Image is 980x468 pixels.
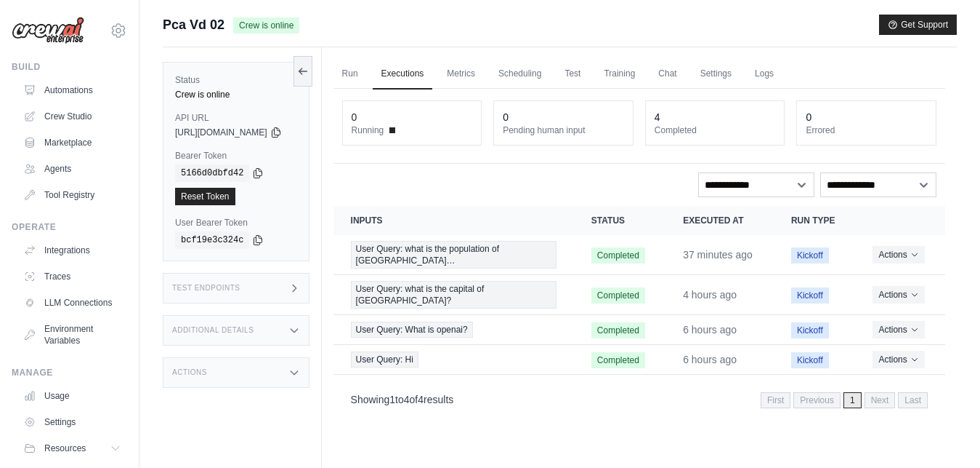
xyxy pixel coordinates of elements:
[503,124,624,136] dt: Pending human input
[12,367,127,378] div: Manage
[351,352,418,368] span: User Query: Hi
[683,249,753,261] time: September 2, 2025 at 20:16 IST
[175,188,235,205] a: Reset Token
[175,127,267,138] span: [URL][DOMAIN_NAME]
[17,183,127,207] a: Tool Registry
[44,443,86,454] span: Resources
[175,217,297,229] label: User Bearer Token
[172,368,207,377] h3: Actions
[333,381,945,418] nav: Pagination
[17,411,127,434] a: Settings
[591,322,645,338] span: Completed
[692,59,740,90] a: Settings
[806,110,811,124] div: 0
[333,59,367,90] a: Run
[683,289,737,301] time: September 2, 2025 at 16:33 IST
[843,392,862,408] span: 1
[12,61,127,73] div: Build
[175,112,297,124] label: API URL
[761,392,928,408] nav: Pagination
[898,392,928,408] span: Last
[490,59,550,90] a: Scheduling
[351,281,556,309] span: User Query: what is the capital of [GEOGRAPHIC_DATA]?
[649,59,685,90] a: Chat
[665,206,774,235] th: Executed at
[175,164,249,182] code: 5166d0dbfd42
[774,206,856,235] th: Run Type
[746,59,782,90] a: Logs
[404,394,410,405] span: 4
[352,124,384,136] span: Running
[351,392,454,407] p: Showing to of results
[556,59,589,90] a: Test
[333,206,574,235] th: Inputs
[17,79,127,102] a: Automations
[17,105,127,128] a: Crew Studio
[595,59,644,90] a: Training
[864,392,896,408] span: Next
[872,321,924,338] button: Actions for execution
[17,265,127,288] a: Traces
[655,124,776,136] dt: Completed
[806,124,927,136] dt: Errored
[438,59,484,90] a: Metrics
[655,110,660,124] div: 4
[683,324,737,336] time: September 2, 2025 at 15:05 IST
[389,394,395,405] span: 1
[591,247,645,263] span: Completed
[163,15,224,35] span: Pca Vd 02
[503,110,509,124] div: 0
[791,352,829,368] span: Kickoff
[351,352,556,368] a: View execution details for User Query
[175,74,297,86] label: Status
[872,286,924,304] button: Actions for execution
[574,206,665,235] th: Status
[352,110,357,124] div: 0
[17,157,127,181] a: Agents
[17,437,127,460] button: Resources
[333,206,945,418] section: Crew executions table
[761,392,790,408] span: First
[12,17,84,44] img: Logo
[872,246,924,263] button: Actions for execution
[12,221,127,233] div: Operate
[17,384,127,408] a: Usage
[591,352,645,368] span: Completed
[17,291,127,314] a: LLM Connections
[351,241,556,269] span: User Query: what is the population of [GEOGRAPHIC_DATA]…
[793,392,841,408] span: Previous
[351,322,473,338] span: User Query: What is openai?
[418,394,424,405] span: 4
[591,287,645,304] span: Completed
[351,241,556,269] a: View execution details for User Query
[351,281,556,309] a: View execution details for User Query
[175,150,297,162] label: Bearer Token
[17,317,127,352] a: Environment Variables
[17,131,127,154] a: Marketplace
[172,284,240,293] h3: Test Endpoints
[351,322,556,338] a: View execution details for User Query
[791,322,829,338] span: Kickoff
[17,239,127,262] a: Integrations
[175,89,297,100] div: Crew is online
[683,354,737,365] time: September 2, 2025 at 15:04 IST
[373,59,433,90] a: Executions
[872,351,924,368] button: Actions for execution
[175,231,249,249] code: bcf19e3c324c
[879,15,957,35] button: Get Support
[791,247,829,263] span: Kickoff
[172,326,254,335] h3: Additional Details
[791,287,829,304] span: Kickoff
[233,17,299,33] span: Crew is online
